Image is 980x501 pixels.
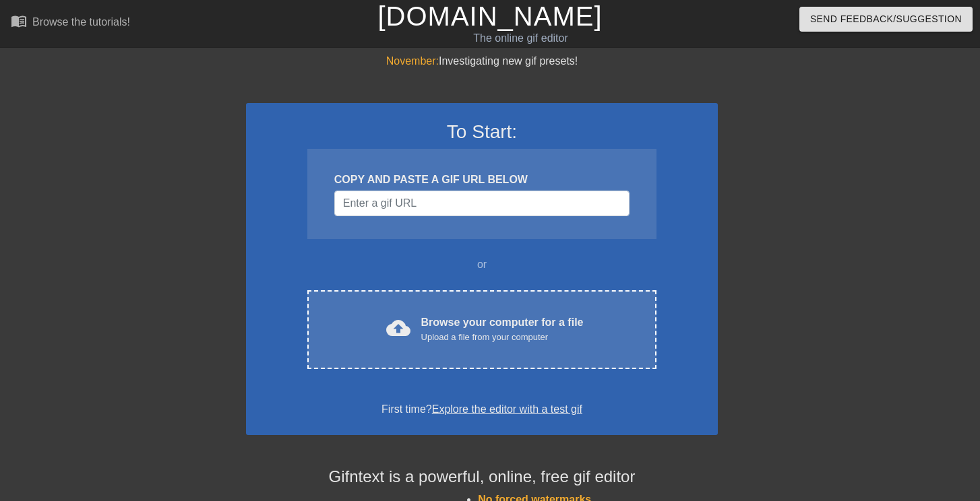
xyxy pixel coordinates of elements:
[421,314,584,344] div: Browse your computer for a file
[334,30,708,46] div: The online gif editor
[334,172,630,188] div: COPY AND PASTE A GIF URL BELOW
[246,467,718,487] h4: Gifntext is a powerful, online, free gif editor
[334,191,630,216] input: Username
[281,257,683,273] div: or
[264,401,700,417] div: First time?
[11,13,130,34] a: Browse the tutorials!
[810,11,962,28] span: Send Feedback/Suggestion
[377,1,602,31] a: [DOMAIN_NAME]
[432,403,582,415] a: Explore the editor with a test gif
[246,53,718,69] div: Investigating new gif presets!
[11,13,27,29] span: menu_book
[32,16,130,28] div: Browse the tutorials!
[386,316,410,340] span: cloud_upload
[421,331,584,344] div: Upload a file from your computer
[386,55,439,67] span: November:
[264,121,700,143] h3: To Start:
[799,7,973,32] button: Send Feedback/Suggestion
